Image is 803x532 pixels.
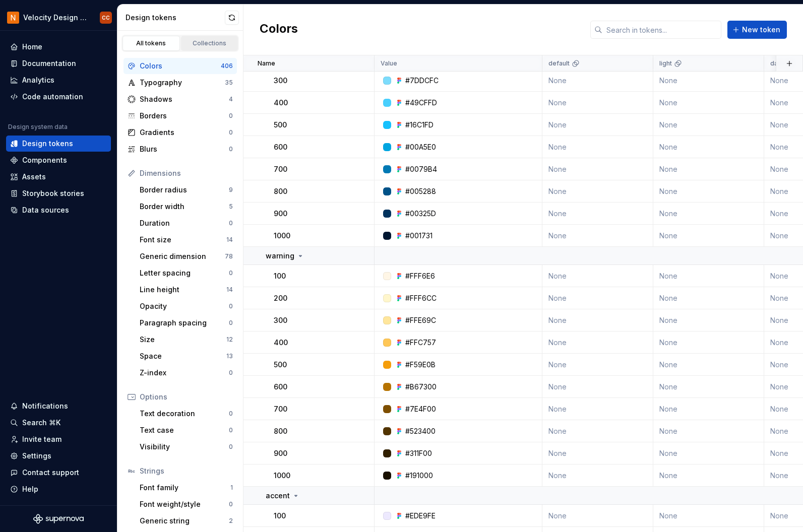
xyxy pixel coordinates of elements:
[405,164,437,174] div: #0079B4
[6,185,111,202] a: Storybook stories
[123,58,237,74] a: Colors406
[140,392,233,402] div: Options
[653,203,764,225] td: None
[136,215,237,231] a: Duration0
[742,25,780,35] span: New token
[136,232,237,248] a: Font size14
[136,248,237,264] a: Generic dimension78
[405,209,436,219] div: #00325D
[22,155,67,165] div: Components
[229,369,233,377] div: 0
[22,58,76,69] div: Documentation
[136,348,237,364] a: Space13
[274,382,287,392] p: 600
[225,252,233,260] div: 78
[140,483,230,493] div: Font family
[653,287,764,309] td: None
[274,271,286,281] p: 100
[136,331,237,348] a: Size12
[653,70,764,92] td: None
[653,225,764,247] td: None
[123,141,237,157] a: Blurs0
[653,505,764,527] td: None
[140,301,229,311] div: Opacity
[653,114,764,136] td: None
[405,293,437,303] div: #FFF6CC
[136,480,237,496] a: Font family1
[140,516,229,526] div: Generic string
[136,265,237,281] a: Letter spacing0
[6,448,111,464] a: Settings
[274,231,290,241] p: 1000
[136,439,237,455] a: Visibility0
[542,203,653,225] td: None
[22,451,51,461] div: Settings
[405,448,432,458] div: #311F00
[140,499,229,509] div: Font weight/style
[405,382,437,392] div: #B67300
[274,164,287,174] p: 700
[7,12,19,24] img: bb28370b-b938-4458-ba0e-c5bddf6d21d4.png
[140,466,233,476] div: Strings
[405,471,433,481] div: #191000
[140,185,229,195] div: Border radius
[221,62,233,70] div: 406
[274,448,287,458] p: 900
[542,309,653,331] td: None
[274,76,287,86] p: 300
[33,514,84,524] a: Supernova Logo
[653,420,764,442] td: None
[274,186,287,196] p: 800
[8,123,68,131] div: Design system data
[22,205,69,215] div: Data sources
[140,127,229,138] div: Gradients
[136,496,237,512] a: Font weight/style0
[136,406,237,422] a: Text decoration0
[229,410,233,418] div: 0
[126,39,176,47] div: All tokens
[6,152,111,168] a: Components
[229,269,233,277] div: 0
[140,368,229,378] div: Z-index
[405,76,439,86] div: #7DDCFC
[653,376,764,398] td: None
[274,338,288,348] p: 400
[405,404,436,414] div: #7E4F00
[405,315,436,325] div: #FFE69C
[405,231,433,241] div: #001731
[22,484,38,494] div: Help
[226,352,233,360] div: 13
[229,426,233,434] div: 0
[653,354,764,376] td: None
[136,282,237,298] a: Line height14
[542,376,653,398] td: None
[136,513,237,529] a: Generic string2
[136,422,237,438] a: Text case0
[727,21,787,39] button: New token
[136,298,237,314] a: Opacity0
[653,309,764,331] td: None
[274,315,287,325] p: 300
[140,442,229,452] div: Visibility
[140,168,233,178] div: Dimensions
[405,98,437,108] div: #49CFFD
[22,75,54,85] div: Analytics
[542,505,653,527] td: None
[653,398,764,420] td: None
[405,360,436,370] div: #F59E0B
[258,59,275,68] p: Name
[653,136,764,158] td: None
[542,420,653,442] td: None
[274,293,287,303] p: 200
[274,120,287,130] p: 500
[140,202,229,212] div: Border width
[405,338,436,348] div: #FFC757
[136,182,237,198] a: Border radius9
[136,198,237,215] a: Border width5
[229,128,233,137] div: 0
[229,319,233,327] div: 0
[22,434,61,444] div: Invite team
[123,91,237,107] a: Shadows4
[6,202,111,218] a: Data sources
[274,209,287,219] p: 900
